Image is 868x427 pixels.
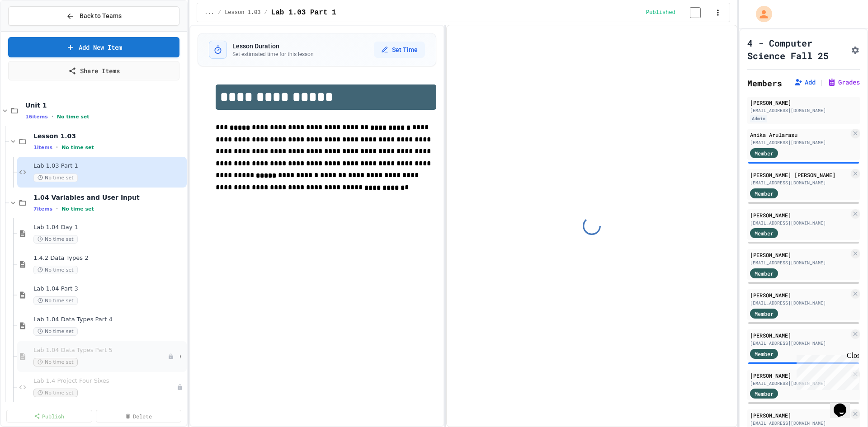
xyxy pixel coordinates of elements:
span: 1.4.2 Data Types 2 [33,254,185,262]
span: Unit 1 [25,101,185,109]
span: Lab 1.4 Project Four Sixes [33,377,177,385]
span: Member [755,149,774,157]
div: [EMAIL_ADDRESS][DOMAIN_NAME] [750,220,849,226]
div: [PERSON_NAME] [750,211,849,219]
span: Member [755,269,774,277]
h3: Lesson Duration [232,42,314,51]
div: [PERSON_NAME] [750,411,849,419]
div: [EMAIL_ADDRESS][DOMAIN_NAME] [750,179,849,186]
h1: 4 - Computer Science Fall 25 [747,37,847,62]
a: Delete [96,410,182,422]
input: publish toggle [679,7,712,18]
div: [PERSON_NAME] [750,251,849,259]
span: Member [755,350,774,358]
div: Content is published and visible to students [646,7,712,18]
span: | [819,77,824,88]
span: No time set [61,206,94,212]
div: [EMAIL_ADDRESS][DOMAIN_NAME] [750,380,849,387]
iframe: chat widget [830,391,859,418]
span: No time set [33,358,78,366]
span: ... [204,9,214,16]
button: Grades [827,78,860,87]
a: Add New Item [8,37,179,57]
div: [EMAIL_ADDRESS][DOMAIN_NAME] [750,139,849,146]
span: No time set [33,389,78,397]
span: Published [646,9,675,16]
div: Admin [750,115,767,122]
span: • [52,113,53,120]
div: [EMAIL_ADDRESS][DOMAIN_NAME] [750,259,849,266]
span: • [56,144,58,151]
div: [PERSON_NAME] [750,291,849,299]
span: Member [755,310,774,318]
div: Unpublished [168,353,174,360]
div: [PERSON_NAME] [750,371,849,380]
button: Set Time [374,42,425,58]
div: [PERSON_NAME] [750,99,857,107]
p: Set estimated time for this lesson [232,51,314,58]
span: Lesson 1.03 [225,9,260,16]
a: Publish [6,410,92,422]
span: No time set [57,114,90,120]
span: Lab 1.04 Day 1 [33,224,185,231]
span: Lesson 1.03 [33,132,185,140]
span: No time set [33,296,78,305]
div: [EMAIL_ADDRESS][DOMAIN_NAME] [750,420,849,427]
iframe: chat widget [793,352,859,390]
div: Chat with us now!Close [4,4,62,57]
div: Unpublished [177,384,183,390]
div: [PERSON_NAME] [PERSON_NAME] [750,171,849,179]
div: [PERSON_NAME] [750,331,849,339]
span: / [218,9,221,16]
span: 1 items [33,145,52,150]
span: 7 items [33,206,52,212]
span: 16 items [25,114,48,120]
button: Back to Teams [8,6,179,26]
span: No time set [33,235,78,244]
span: No time set [33,327,78,336]
span: Member [755,229,774,237]
div: [EMAIL_ADDRESS][DOMAIN_NAME] [750,300,849,306]
div: Anika Arularasu [750,131,849,139]
div: [EMAIL_ADDRESS][DOMAIN_NAME] [750,107,857,114]
div: [EMAIL_ADDRESS][DOMAIN_NAME] [750,340,849,347]
span: • [56,205,58,212]
span: Member [755,389,774,398]
div: My Account [746,4,774,24]
span: Lab 1.04 Data Types Part 4 [33,316,185,324]
span: Lab 1.03 Part 1 [33,162,185,170]
button: More options [176,352,185,361]
span: 1.04 Variables and User Input [33,193,185,202]
span: No time set [61,145,94,150]
button: Assignment Settings [851,44,860,55]
span: Back to Teams [80,11,122,21]
h2: Members [747,77,782,89]
span: Member [755,189,774,197]
a: Share Items [8,61,179,80]
span: No time set [33,266,78,274]
span: Lab 1.04 Data Types Part 5 [33,347,168,354]
span: No time set [33,174,78,182]
button: Add [794,78,816,87]
span: Lab 1.04 Part 3 [33,285,185,293]
span: / [264,9,267,16]
span: Lab 1.03 Part 1 [271,7,336,18]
